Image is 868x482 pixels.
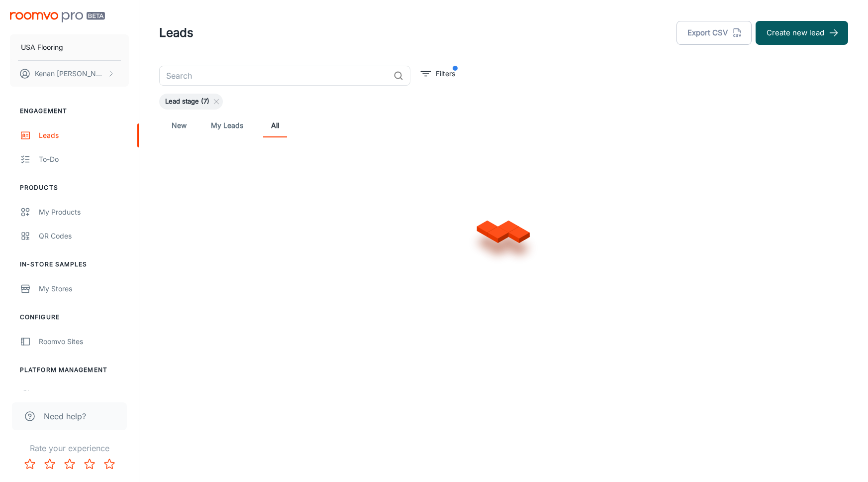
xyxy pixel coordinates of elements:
[39,283,129,294] div: My Stores
[159,66,389,86] input: Search
[676,21,752,45] button: Export CSV
[10,61,129,87] button: Kenan [PERSON_NAME]
[159,97,215,107] span: Lead stage (7)
[39,154,129,165] div: To-do
[10,34,129,60] button: USA Flooring
[21,42,63,53] p: USA Flooring
[159,24,193,42] h1: Leads
[159,94,223,110] div: Lead stage (7)
[263,114,287,137] a: All
[167,114,191,137] a: New
[418,66,458,82] button: filter
[211,114,243,137] a: My Leads
[436,68,455,79] p: Filters
[35,68,105,79] p: Kenan [PERSON_NAME]
[39,130,129,141] div: Leads
[39,207,129,218] div: My Products
[10,12,105,22] img: Roomvo PRO Beta
[39,231,129,241] div: QR Codes
[39,336,129,347] div: Roomvo Sites
[756,21,848,45] button: Create new lead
